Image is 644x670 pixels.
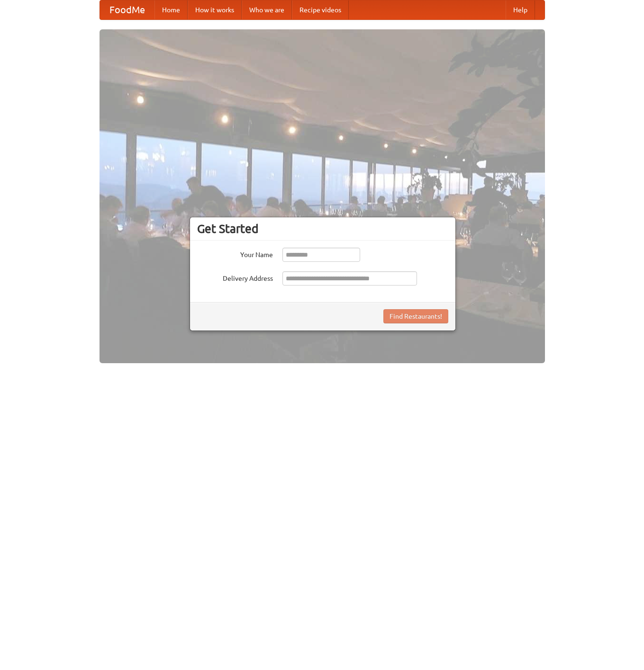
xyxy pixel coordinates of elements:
[197,222,448,236] h3: Get Started
[506,0,535,19] a: Help
[197,248,273,259] label: Your Name
[188,0,242,19] a: How it works
[197,271,273,283] label: Delivery Address
[292,0,349,19] a: Recipe videos
[242,0,292,19] a: Who we are
[383,309,448,323] button: Find Restaurants!
[154,0,188,19] a: Home
[100,0,154,19] a: FoodMe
